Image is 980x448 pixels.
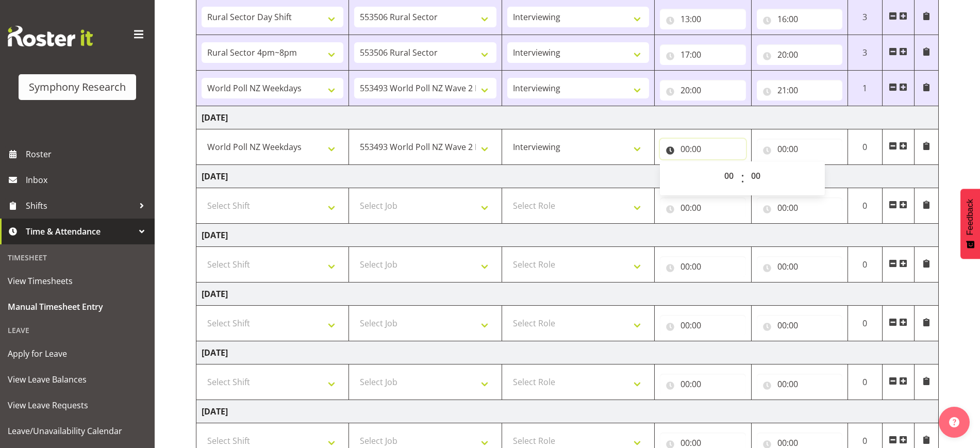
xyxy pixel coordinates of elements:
td: [DATE] [196,341,939,364]
td: [DATE] [196,283,939,306]
span: Feedback [966,199,975,235]
input: Click to select... [660,256,745,277]
td: 0 [848,364,882,400]
span: View Timesheets [8,273,147,289]
td: 0 [848,247,882,283]
td: 1 [848,71,882,106]
span: View Leave Balances [8,372,147,387]
div: Timesheet [3,247,152,268]
input: Click to select... [757,44,842,65]
span: Time & Attendance [26,224,134,239]
input: Click to select... [757,139,842,159]
input: Click to select... [757,315,842,336]
input: Click to select... [660,9,745,29]
td: [DATE] [196,400,939,423]
input: Click to select... [757,374,842,394]
span: Inbox [26,172,150,188]
td: [DATE] [196,224,939,247]
span: Leave/Unavailability Calendar [8,423,147,439]
span: Manual Timesheet Entry [8,299,147,314]
a: Apply for Leave [3,341,152,367]
span: Roster [26,146,150,162]
input: Click to select... [660,139,745,159]
input: Click to select... [757,197,842,218]
span: Apply for Leave [8,346,147,361]
input: Click to select... [757,80,842,101]
a: View Leave Balances [3,367,152,392]
div: Symphony Research [29,79,126,95]
a: Leave/Unavailability Calendar [3,418,152,444]
input: Click to select... [660,374,745,394]
div: Leave [3,320,152,341]
td: 3 [848,35,882,71]
span: : [741,165,744,191]
span: View Leave Requests [8,397,147,413]
td: 0 [848,306,882,341]
input: Click to select... [757,9,842,29]
input: Click to select... [757,256,842,277]
td: 0 [848,129,882,165]
img: Rosterit website logo [8,26,93,46]
img: help-xxl-2.png [949,417,959,427]
td: [DATE] [196,165,939,188]
span: Shifts [26,198,134,213]
a: View Leave Requests [3,392,152,418]
td: 0 [848,188,882,224]
input: Click to select... [660,197,745,218]
button: Feedback - Show survey [960,189,980,259]
td: [DATE] [196,106,939,129]
input: Click to select... [660,44,745,65]
a: View Timesheets [3,268,152,294]
input: Click to select... [660,80,745,101]
a: Manual Timesheet Entry [3,294,152,320]
input: Click to select... [660,315,745,336]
